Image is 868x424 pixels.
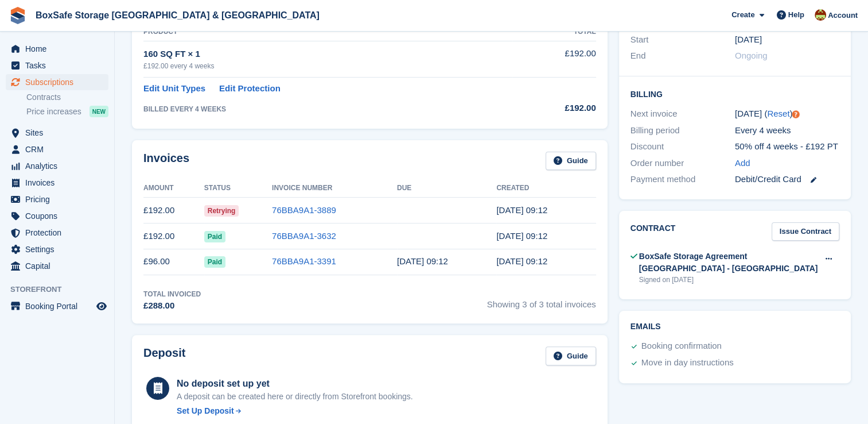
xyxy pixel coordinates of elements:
td: £192.00 [143,223,204,249]
h2: Deposit [143,346,185,365]
a: Price increases NEW [26,105,108,118]
div: Total Invoiced [143,289,201,299]
span: Tasks [25,57,94,74]
a: menu [6,141,108,157]
h2: Invoices [143,152,189,171]
div: £192.00 [512,102,596,115]
a: menu [6,41,108,57]
h2: Emails [630,322,839,332]
div: 50% off 4 weeks - £192 PT [735,140,839,153]
div: Next invoice [630,107,735,121]
span: Coupons [25,208,94,224]
div: Move in day instructions [641,356,734,370]
div: Start [630,33,735,47]
td: £192.00 [512,41,596,77]
a: menu [6,57,108,74]
th: Product [143,23,512,41]
a: menu [6,175,108,191]
div: Signed on [DATE] [639,275,818,285]
span: Paid [204,231,225,242]
div: Debit/Credit Card [735,173,839,186]
div: £192.00 every 4 weeks [143,61,512,71]
a: 76BBA9A1-3391 [272,256,336,266]
span: Showing 3 of 3 total invoices [487,289,596,313]
span: Help [788,9,804,21]
div: 160 SQ FT × 1 [143,48,512,61]
span: CRM [25,141,94,157]
time: 2025-08-28 08:12:40 UTC [496,205,547,215]
time: 2025-07-03 00:00:00 UTC [735,33,762,47]
td: £96.00 [143,249,204,275]
time: 2025-07-04 08:12:14 UTC [397,256,448,266]
h2: Contract [630,222,676,241]
span: Protection [25,225,94,241]
a: menu [6,225,108,241]
a: Add [735,157,750,170]
span: Home [25,41,94,57]
a: menu [6,191,108,207]
a: menu [6,74,108,90]
div: Payment method [630,173,735,186]
div: NEW [89,106,108,117]
div: No deposit set up yet [177,377,413,391]
a: menu [6,298,108,314]
time: 2025-07-03 08:12:14 UTC [496,256,547,266]
span: Capital [25,258,94,274]
a: Contracts [26,92,108,103]
span: Retrying [204,205,239,217]
a: menu [6,208,108,224]
span: Pricing [25,191,94,207]
div: End [630,49,735,63]
h2: Billing [630,88,839,99]
span: Create [731,9,754,21]
div: BILLED EVERY 4 WEEKS [143,104,512,114]
a: Edit Unit Types [143,82,205,95]
img: stora-icon-8386f47178a22dfd0bd8f6a31ec36ba5ce8667c1dd55bd0f319d3a0aa187defe.svg [9,7,26,24]
span: Settings [25,241,94,257]
a: menu [6,125,108,141]
div: Tooltip anchor [791,109,801,120]
a: menu [6,258,108,274]
time: 2025-07-31 08:12:44 UTC [496,231,547,241]
div: Set Up Deposit [177,405,234,417]
img: Kim [815,9,826,21]
a: 76BBA9A1-3889 [272,205,336,215]
span: Price increases [26,106,81,117]
a: Set Up Deposit [177,405,413,417]
span: Paid [204,256,225,268]
div: £288.00 [143,299,201,313]
td: £192.00 [143,198,204,223]
th: Created [496,179,595,198]
span: Subscriptions [25,74,94,90]
a: menu [6,241,108,257]
a: Preview store [95,299,108,313]
th: Amount [143,179,204,198]
span: Storefront [10,284,114,295]
a: Reset [767,109,789,118]
span: Analytics [25,158,94,174]
th: Invoice Number [272,179,397,198]
a: Edit Protection [219,82,281,95]
p: A deposit can be created here or directly from Storefront bookings. [177,391,413,403]
a: 76BBA9A1-3632 [272,231,336,241]
span: Invoices [25,175,94,191]
div: Booking confirmation [641,340,722,353]
div: Discount [630,140,735,153]
div: Order number [630,157,735,170]
span: Sites [25,125,94,141]
div: BoxSafe Storage Agreement [GEOGRAPHIC_DATA] - [GEOGRAPHIC_DATA] [639,250,818,275]
a: menu [6,158,108,174]
a: Issue Contract [772,222,839,241]
th: Status [204,179,272,198]
div: [DATE] ( ) [735,107,839,121]
span: Account [828,10,858,21]
a: Guide [546,346,596,365]
span: Booking Portal [25,298,94,314]
div: Billing period [630,124,735,137]
div: Every 4 weeks [735,124,839,137]
span: Ongoing [735,51,768,60]
a: BoxSafe Storage [GEOGRAPHIC_DATA] & [GEOGRAPHIC_DATA] [31,6,324,25]
th: Total [512,23,596,41]
a: Guide [546,152,596,171]
th: Due [397,179,496,198]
